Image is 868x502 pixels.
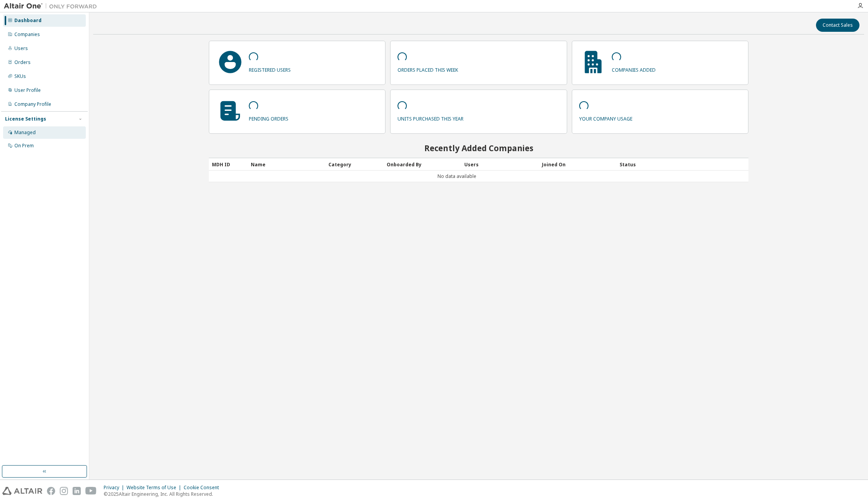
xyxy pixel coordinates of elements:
p: your company usage [579,113,632,122]
div: SKUs [14,73,26,79]
p: © 2025 Altair Engineering, Inc. All Rights Reserved. [104,491,224,497]
td: No data available [209,171,705,182]
img: facebook.svg [47,487,55,495]
button: Contact Sales [816,19,859,32]
div: Orders [14,59,31,66]
p: pending orders [249,113,288,122]
div: Category [328,158,380,171]
div: Companies [14,31,40,38]
h2: Recently Added Companies [209,143,748,153]
div: MDH ID [212,158,245,171]
img: Altair One [4,2,101,10]
div: License Settings [5,116,46,122]
p: orders placed this week [398,64,458,73]
img: youtube.svg [85,487,97,495]
div: On Prem [14,143,34,149]
p: units purchased this year [398,113,464,122]
div: Users [14,45,28,52]
p: registered users [249,64,291,73]
div: Dashboard [14,17,42,24]
img: instagram.svg [60,487,68,495]
div: Privacy [104,485,127,491]
div: Status [620,158,702,171]
div: Name [251,158,322,171]
div: Company Profile [14,101,51,107]
img: altair_logo.svg [2,487,42,495]
img: linkedin.svg [73,487,81,495]
div: Joined On [542,158,613,171]
div: User Profile [14,87,41,93]
div: Website Terms of Use [127,485,184,491]
div: Managed [14,129,36,136]
p: companies added [612,64,656,73]
div: Cookie Consent [184,485,224,491]
div: Users [464,158,536,171]
div: Onboarded By [387,158,458,171]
